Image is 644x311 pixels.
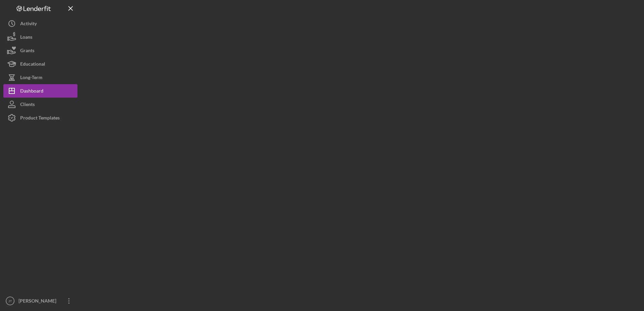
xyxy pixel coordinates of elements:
div: Educational [20,57,45,72]
button: Activity [3,17,77,30]
button: Clients [3,98,77,111]
div: Long-Term [20,71,42,86]
div: Product Templates [20,111,60,126]
div: Loans [20,30,32,45]
button: Product Templates [3,111,77,125]
button: Educational [3,57,77,71]
div: Dashboard [20,84,43,99]
text: JT [8,299,12,303]
button: Dashboard [3,84,77,98]
button: Grants [3,44,77,57]
div: Grants [20,44,34,59]
div: [PERSON_NAME] [17,294,61,309]
div: Activity [20,17,37,32]
button: JT[PERSON_NAME] [3,294,77,308]
button: Long-Term [3,71,77,84]
button: Loans [3,30,77,44]
div: Clients [20,98,35,113]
